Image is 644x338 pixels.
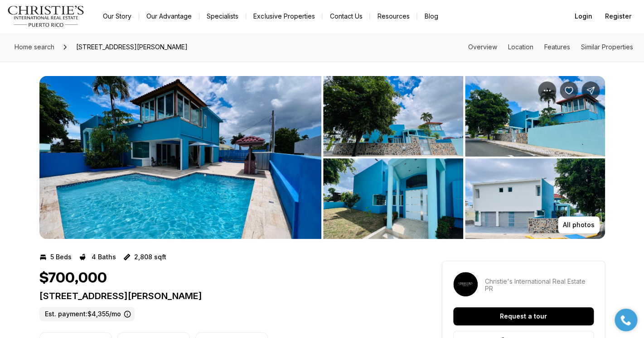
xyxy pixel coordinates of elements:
button: View image gallery [323,158,463,239]
span: Home search [15,43,54,51]
a: Our Story [96,10,139,23]
button: View image gallery [39,76,321,239]
a: Specialists [199,10,246,23]
a: Skip to: Location [508,43,533,51]
span: Register [605,13,631,20]
button: Contact Us [322,10,369,23]
nav: Page section menu [468,43,633,51]
span: Login [575,13,592,20]
button: Save Property: 425 CALLE SAN JULIAN, URB SAGRADO CORAZON [560,81,578,100]
button: Property options [538,81,556,100]
label: Est. payment: $4,355/mo [39,307,135,321]
span: [STREET_ADDRESS][PERSON_NAME] [73,40,191,54]
div: Listing Photos [39,76,605,239]
img: logo [7,5,85,27]
button: View image gallery [465,76,605,157]
a: Our Advantage [139,10,199,23]
a: Blog [417,10,445,23]
button: Request a tour [453,307,594,325]
p: 4 Baths [92,253,116,261]
button: View image gallery [323,76,463,157]
button: View image gallery [465,158,605,239]
button: Register [600,7,637,25]
h1: $700,000 [39,270,107,287]
p: 2,808 sqft [134,253,166,261]
p: [STREET_ADDRESS][PERSON_NAME] [39,290,409,301]
a: Resources [370,10,416,23]
p: Request a tour [500,313,547,320]
li: 1 of 8 [39,76,321,239]
p: Christie's International Real Estate PR [485,278,594,292]
a: Skip to: Similar Properties [581,43,633,51]
li: 2 of 8 [323,76,605,239]
a: Home search [11,40,58,54]
a: Skip to: Overview [468,43,497,51]
button: Share Property: 425 CALLE SAN JULIAN, URB SAGRADO CORAZON [581,81,600,100]
button: All photos [558,216,600,233]
a: Skip to: Features [544,43,570,51]
p: All photos [563,221,595,229]
p: 5 Beds [50,253,72,261]
a: Exclusive Properties [246,10,322,23]
button: Login [569,7,598,25]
